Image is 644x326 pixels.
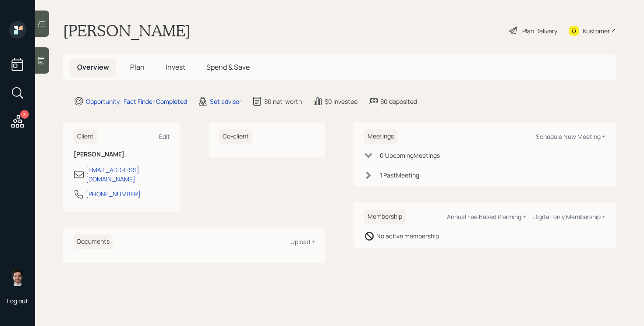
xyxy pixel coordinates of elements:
div: No active membership [376,231,439,241]
h6: Membership [364,209,406,224]
img: jonah-coleman-headshot.png [9,269,26,286]
div: Edit [159,132,170,141]
h6: Meetings [364,129,397,144]
span: Overview [77,62,109,72]
div: Schedule New Meeting + [536,132,605,141]
div: [PHONE_NUMBER] [86,189,141,198]
span: Invest [166,62,185,72]
h6: Co-client [219,129,252,144]
span: Plan [130,62,145,72]
span: Spend & Save [206,62,250,72]
div: Kustomer [583,26,610,35]
div: $0 net-worth [264,97,302,106]
h6: Client [74,129,97,144]
h1: [PERSON_NAME] [63,21,191,40]
div: $0 deposited [380,97,417,106]
div: Opportunity · Fact Finder Completed [86,97,187,106]
div: 0 Upcoming Meeting s [380,151,440,160]
div: 1 Past Meeting [380,170,419,180]
h6: [PERSON_NAME] [74,151,170,158]
div: 8 [20,110,29,119]
h6: Documents [74,234,113,249]
div: Set advisor [210,97,241,106]
div: Digital-only Membership + [533,213,605,221]
div: Upload + [290,237,315,246]
div: Log out [7,297,28,305]
div: Annual Fee Based Planning + [447,213,526,221]
div: Plan Delivery [522,26,557,35]
div: $0 invested [325,97,357,106]
div: [EMAIL_ADDRESS][DOMAIN_NAME] [86,165,170,184]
